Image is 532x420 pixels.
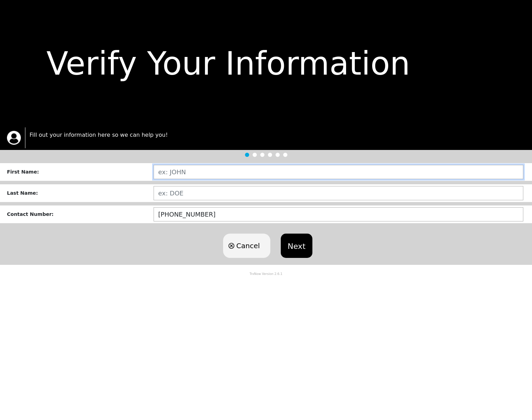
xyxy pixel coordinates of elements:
input: (123) 456-7890 [154,207,523,221]
input: ex: DOE [154,186,523,200]
div: Verify Your Information [11,40,522,88]
button: Cancel [223,234,270,258]
input: ex: JOHN [154,165,523,179]
div: Contact Number : [7,211,154,218]
button: Next [281,234,312,258]
span: Cancel [236,241,260,251]
div: Last Name : [7,190,154,197]
img: trx now logo [7,131,21,145]
div: First Name : [7,168,154,176]
p: Fill out your information here so we can help you! [30,131,525,139]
